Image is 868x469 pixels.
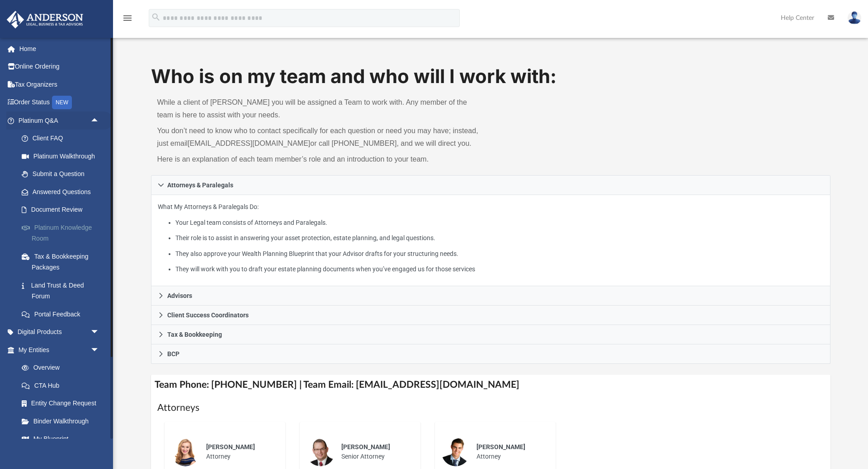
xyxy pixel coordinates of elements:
[158,201,824,275] p: What My Attorneys & Paralegals Do:
[341,443,390,450] span: [PERSON_NAME]
[6,341,113,359] a: My Entitiesarrow_drop_down
[13,218,113,247] a: Platinum Knowledge Room
[13,412,113,430] a: Binder Walkthrough
[175,217,824,228] li: Your Legal team consists of Attorneys and Paralegals.
[151,286,830,306] a: Advisors
[122,17,133,23] a: menu
[6,111,113,130] a: Platinum Q&Aarrow_drop_up
[167,293,192,299] span: Advisors
[90,323,108,342] span: arrow_drop_down
[151,306,830,325] a: Client Success Coordinators
[167,182,233,188] span: Attorneys & Paralegals
[167,312,249,318] span: Client Success Coordinators
[175,248,824,260] li: They also approve your Wealth Planning Blueprint that your Advisor drafts for your structuring ne...
[306,437,335,466] img: thumbnail
[157,401,824,414] h1: Attorneys
[151,195,830,287] div: Attorneys & Paralegals
[151,375,830,395] h4: Team Phone: [PHONE_NUMBER] | Team Email: [EMAIL_ADDRESS][DOMAIN_NAME]
[13,201,113,219] a: Document Review
[151,175,830,195] a: Attorneys & Paralegals
[13,359,113,377] a: Overview
[335,436,414,468] div: Senior Attorney
[90,341,108,359] span: arrow_drop_down
[157,96,485,121] p: While a client of [PERSON_NAME] you will be assigned a Team to work with. Any member of the team ...
[171,437,200,466] img: thumbnail
[175,264,824,275] li: They will work with you to draft your estate planning documents when you’ve engaged us for those ...
[151,63,830,90] h1: Who is on my team and who will I work with:
[122,13,133,23] i: menu
[6,93,113,112] a: Order StatusNEW
[90,111,108,130] span: arrow_drop_up
[13,305,113,323] a: Portal Feedback
[441,437,470,466] img: thumbnail
[6,323,113,341] a: Digital Productsarrow_drop_down
[167,351,179,357] span: BCP
[6,58,113,76] a: Online Ordering
[13,130,113,148] a: Client FAQ
[848,11,861,24] img: User Pic
[6,40,113,58] a: Home
[151,325,830,344] a: Tax & Bookkeeping
[13,147,113,165] a: Platinum Walkthrough
[4,11,86,28] img: Anderson Advisors Platinum Portal
[157,153,485,166] p: Here is an explanation of each team member’s role and an introduction to your team.
[476,443,525,450] span: [PERSON_NAME]
[13,276,113,305] a: Land Trust & Deed Forum
[157,125,485,150] p: You don’t need to know who to contact specifically for each question or need you may have; instea...
[470,436,549,468] div: Attorney
[13,183,113,201] a: Answered Questions
[13,430,108,448] a: My Blueprint
[6,75,113,93] a: Tax Organizers
[13,247,113,276] a: Tax & Bookkeeping Packages
[151,12,161,22] i: search
[151,344,830,364] a: BCP
[52,96,72,109] div: NEW
[200,436,279,468] div: Attorney
[13,395,113,413] a: Entity Change Request
[206,443,255,450] span: [PERSON_NAME]
[175,232,824,244] li: Their role is to assist in answering your asset protection, estate planning, and legal questions.
[13,165,113,183] a: Submit a Question
[13,376,113,395] a: CTA Hub
[188,139,310,147] a: [EMAIL_ADDRESS][DOMAIN_NAME]
[167,331,222,338] span: Tax & Bookkeeping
